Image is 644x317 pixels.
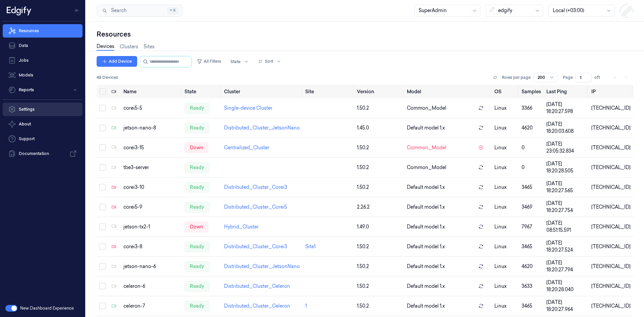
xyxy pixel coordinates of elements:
span: Search [108,7,126,14]
div: [TECHNICAL_ID] [591,184,631,191]
span: of 1 [594,74,605,81]
div: jetson-nano-8 [123,124,179,131]
a: Distributed_Cluster_JetsonNano [224,125,300,131]
p: Rows per page [502,74,531,81]
div: [DATE] 18:20:27.598 [546,101,586,115]
button: Select row [99,223,106,230]
div: 0 [522,164,541,171]
div: [DATE] 18:20:03.608 [546,121,586,135]
span: Page [563,74,573,81]
div: [TECHNICAL_ID] [591,204,631,211]
a: Single-device Cluster [224,105,272,111]
div: tbe3-server [123,164,179,171]
div: 1.45.0 [357,124,401,131]
p: linux [494,243,516,250]
button: Select row [99,303,106,309]
span: Default model 1.x [407,303,445,310]
div: 3366 [522,105,541,112]
a: Data [3,39,83,52]
th: Version [354,85,404,98]
button: All Filters [194,56,224,67]
button: Add Device [97,56,137,67]
div: ready [184,122,210,133]
a: 1 [305,303,307,309]
div: 1.50.2 [357,184,401,191]
p: linux [494,263,516,270]
div: 1.50.2 [357,283,401,290]
div: down [184,142,208,153]
div: [TECHNICAL_ID] [591,263,631,270]
div: corei5-9 [123,204,179,211]
div: 3465 [522,243,541,250]
div: celeron-6 [123,283,179,290]
a: Sites [144,43,155,50]
div: corei3-10 [123,184,179,191]
span: Default model 1.x [407,223,445,230]
th: OS [492,85,519,98]
div: corei5-5 [123,105,179,112]
div: 1.49.0 [357,223,401,230]
th: Cluster [221,85,303,98]
a: Jobs [3,54,83,67]
div: 4620 [522,124,541,131]
span: Default model 1.x [407,283,445,290]
div: 0 [522,144,541,151]
th: Model [404,85,492,98]
th: State [182,85,221,98]
div: [TECHNICAL_ID] [591,243,631,250]
div: [DATE] 18:20:27.794 [546,259,586,273]
div: [DATE] 18:20:27.565 [546,180,586,194]
button: Select row [99,263,106,270]
span: Default model 1.x [407,263,445,270]
nav: pagination [610,73,631,82]
p: linux [494,223,516,230]
div: ready [184,202,210,212]
p: linux [494,124,516,131]
div: 7967 [522,223,541,230]
a: Devices [97,43,114,51]
button: Reports [3,83,83,97]
a: Distributed_Cluster_JetsonNano [224,263,300,269]
div: [TECHNICAL_ID] [591,164,631,171]
div: [DATE] 18:20:27.754 [546,200,586,214]
div: 3469 [522,204,541,211]
button: Select row [99,105,106,111]
button: About [3,117,83,131]
div: 3465 [522,184,541,191]
div: down [184,221,208,232]
th: Name [121,85,182,98]
button: Select row [99,243,106,250]
div: celeron-7 [123,303,179,310]
div: 3465 [522,303,541,310]
div: [DATE] 18:20:28.040 [546,279,586,293]
th: IP [589,85,633,98]
div: Resources [97,30,633,39]
div: [TECHNICAL_ID] [591,223,631,230]
div: 1.50.2 [357,243,401,250]
div: ready [184,241,210,252]
div: ready [184,301,210,311]
div: 2.26.2 [357,204,401,211]
button: Select row [99,283,106,289]
span: Common_Model [407,144,446,151]
div: [DATE] 18:20:28.505 [546,160,586,174]
div: ready [184,103,210,113]
div: [DATE] 18:20:27.524 [546,240,586,254]
span: Default model 1.x [407,204,445,211]
a: Distributed_Cluster_Celeron [224,303,290,309]
button: Search⌘K [97,5,182,17]
div: [TECHNICAL_ID] [591,144,631,151]
a: Documentation [3,147,83,160]
p: linux [494,283,516,290]
div: 1.50.2 [357,263,401,270]
a: Hybrid_Cluster [224,224,259,230]
a: Site1 [305,244,316,250]
button: Select row [99,164,106,171]
th: Site [303,85,354,98]
div: ready [184,261,210,272]
div: 1.50.2 [357,144,401,151]
button: Select all [99,88,106,95]
p: linux [494,144,516,151]
div: [DATE] 23:05:32.834 [546,141,586,155]
div: [DATE] 08:51:15.591 [546,220,586,234]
